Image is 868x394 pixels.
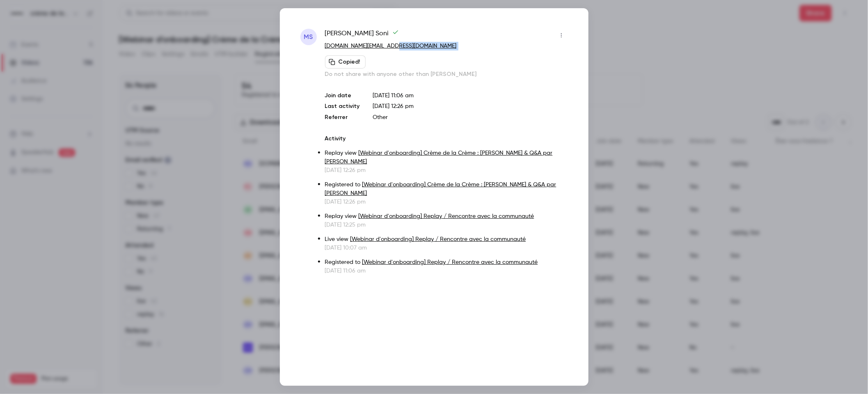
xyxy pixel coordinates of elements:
[325,267,568,275] p: [DATE] 11:06 am
[325,70,568,78] p: Do not share with anyone other than [PERSON_NAME]
[325,135,568,143] p: Activity
[325,149,568,166] p: Replay view
[325,92,360,100] p: Join date
[325,221,568,229] p: [DATE] 12:25 pm
[373,92,568,100] p: [DATE] 11:06 am
[373,103,414,109] span: [DATE] 12:26 pm
[325,212,568,221] p: Replay view
[325,55,366,69] button: Copied!
[350,236,526,242] a: [Webinar d'onboarding] Replay / Rencontre avec la communauté
[325,43,457,49] a: [DOMAIN_NAME][EMAIL_ADDRESS][DOMAIN_NAME]
[325,244,568,252] p: [DATE] 10:07 am
[325,150,553,165] a: [Webinar d'onboarding] Crème de la Crème : [PERSON_NAME] & Q&A par [PERSON_NAME]
[325,235,568,244] p: Live view
[325,198,568,206] p: [DATE] 12:26 pm
[359,213,534,219] a: [Webinar d'onboarding] Replay / Rencontre avec la communauté
[362,259,538,265] a: [Webinar d'onboarding] Replay / Rencontre avec la communauté
[373,113,568,121] p: Other
[325,102,360,111] p: Last activity
[325,181,568,198] p: Registered to
[325,113,360,121] p: Referrer
[325,182,557,196] a: [Webinar d'onboarding] Crème de la Crème : [PERSON_NAME] & Q&A par [PERSON_NAME]
[325,258,568,267] p: Registered to
[325,29,399,42] span: [PERSON_NAME] Soni
[325,166,568,174] p: [DATE] 12:26 pm
[304,32,313,42] span: MS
